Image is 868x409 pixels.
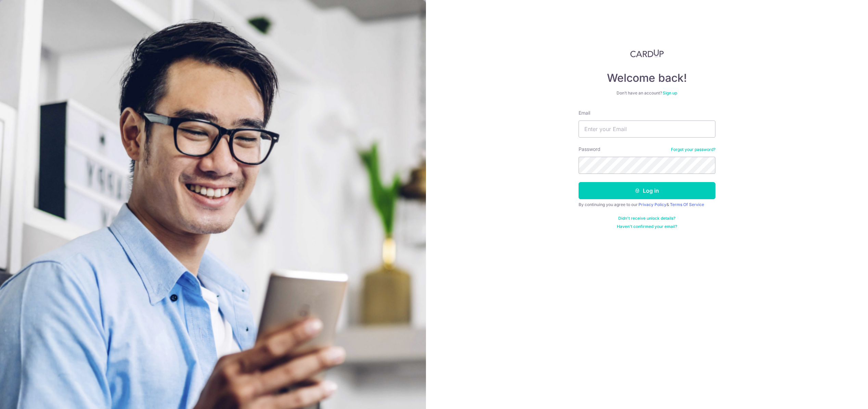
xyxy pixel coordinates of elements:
[579,120,715,138] input: Enter your Email
[630,49,664,57] img: CardUp Logo
[618,216,675,221] a: Didn't receive unlock details?
[579,110,590,116] label: Email
[579,146,600,153] label: Password
[579,71,715,85] h4: Welcome back!
[579,90,715,96] div: Don’t have an account?
[579,202,715,207] div: By continuing you agree to our &
[579,182,715,199] button: Log in
[638,202,666,207] a: Privacy Policy
[671,147,715,152] a: Forgot your password?
[617,224,677,229] a: Haven't confirmed your email?
[670,202,704,207] a: Terms Of Service
[663,90,677,95] a: Sign up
